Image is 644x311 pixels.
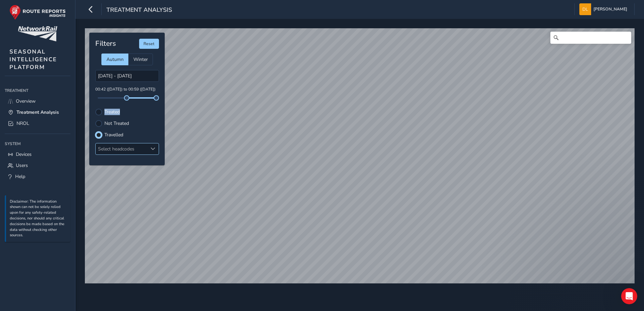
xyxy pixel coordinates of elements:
a: Devices [5,149,70,160]
span: Autumn [106,56,124,63]
button: Reset [139,39,159,49]
span: SEASONAL INTELLIGENCE PLATFORM [9,48,57,71]
a: Overview [5,96,70,107]
label: Treated [104,110,120,114]
p: Disclaimer: The information shown can not be solely relied upon for any safety-related decisions,... [10,199,67,239]
span: Help [15,173,25,180]
p: 00:42 ([DATE]) to 00:59 ([DATE]) [95,87,159,93]
span: Users [16,162,28,169]
span: Overview [16,98,36,104]
span: NROL [17,120,29,127]
label: Travelled [104,133,123,137]
span: [PERSON_NAME] [593,3,627,15]
div: Treatment [5,85,70,96]
span: Devices [16,151,32,158]
input: Search [550,32,631,44]
img: rr logo [9,5,66,20]
a: NROL [5,118,70,129]
span: Winter [133,56,148,63]
canvas: Map [85,28,635,283]
div: Select headcodes [96,143,148,154]
a: Help [5,171,70,182]
img: customer logo [18,26,57,41]
div: System [5,139,70,149]
div: Winter [128,54,153,65]
span: Treatment Analysis [17,109,59,115]
a: Treatment Analysis [5,107,70,118]
img: diamond-layout [579,3,591,15]
div: Autumn [101,54,128,65]
span: Treatment Analysis [106,6,172,15]
h4: Filters [95,39,116,48]
button: [PERSON_NAME] [579,3,630,15]
a: Users [5,160,70,171]
iframe: Intercom live chat [621,288,637,304]
label: Not Treated [104,121,129,126]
